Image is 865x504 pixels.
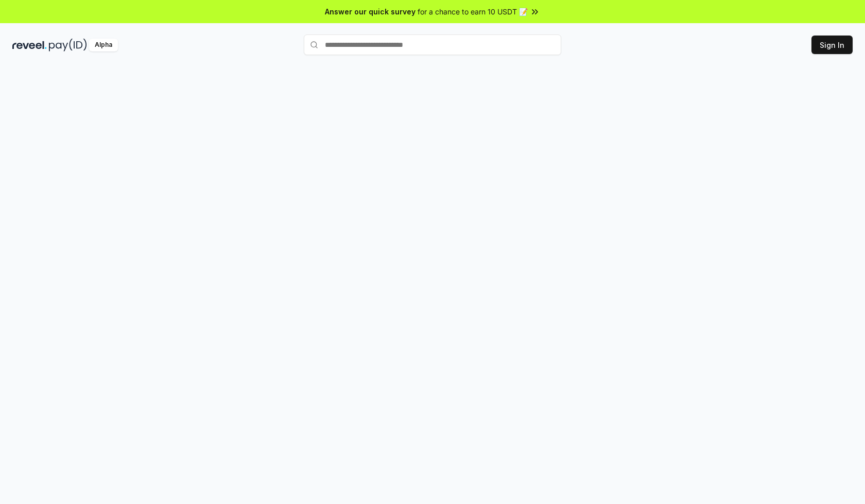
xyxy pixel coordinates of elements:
[12,39,47,51] img: reveel_dark
[418,6,528,17] span: for a chance to earn 10 USDT 📝
[811,36,853,54] button: Sign In
[89,39,118,51] div: Alpha
[49,39,87,51] img: pay_id
[325,6,416,17] span: Answer our quick survey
